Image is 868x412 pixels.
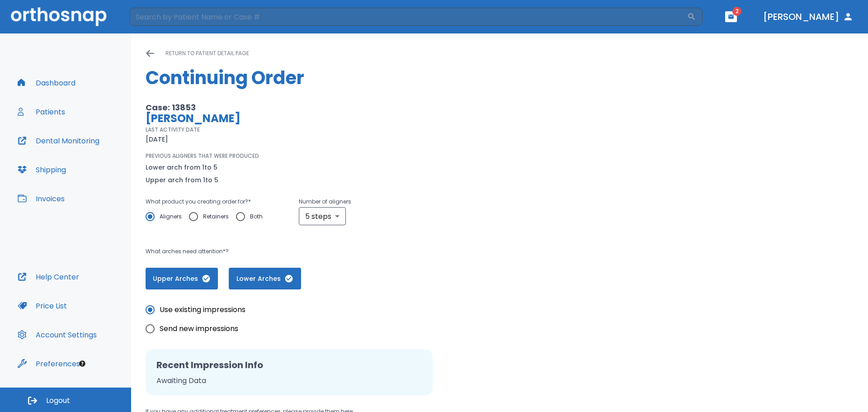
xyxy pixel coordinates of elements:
button: Dashboard [12,72,81,94]
button: Invoices [12,188,70,209]
p: What product you creating order for? * [146,196,270,207]
p: return to patient detail page [165,48,249,59]
div: 5 steps [299,207,346,225]
span: Logout [46,396,70,406]
p: Case: 13853 [146,102,559,113]
p: What arches need attention*? [146,246,559,257]
button: Account Settings [12,324,102,346]
h1: Continuing Order [146,64,854,91]
h2: Recent Impression Info [156,358,422,372]
span: Retainers [203,211,229,222]
span: Use existing impressions [160,304,245,315]
div: Tooltip anchor [78,360,86,368]
button: Lower Arches [229,268,301,289]
button: Patients [12,101,71,123]
p: Awaiting Data [156,375,422,386]
input: Search by Patient Name or Case # [129,8,687,26]
button: Shipping [12,159,71,180]
p: PREVIOUS ALIGNERS THAT WERE PRODUCED [146,152,259,160]
button: Preferences [12,353,85,374]
p: Upper arch from 1 to 5 [146,175,218,185]
button: [PERSON_NAME] [759,9,857,25]
button: Upper Arches [146,268,218,289]
span: Lower Arches [238,274,292,284]
button: Help Center [12,266,85,288]
button: Dental Monitoring [12,130,105,152]
button: Price List [12,295,72,317]
p: [PERSON_NAME] [146,113,559,124]
span: Aligners [160,211,182,222]
span: 2 [732,7,741,16]
span: Upper Arches [155,274,209,284]
p: Lower arch from 1 to 5 [146,162,218,173]
p: Number of aligners [299,196,351,207]
p: [DATE] [146,134,168,145]
span: Both [250,211,263,222]
p: LAST ACTIVITY DATE [146,126,200,134]
img: Orthosnap [11,7,107,26]
span: Send new impressions [160,323,238,334]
